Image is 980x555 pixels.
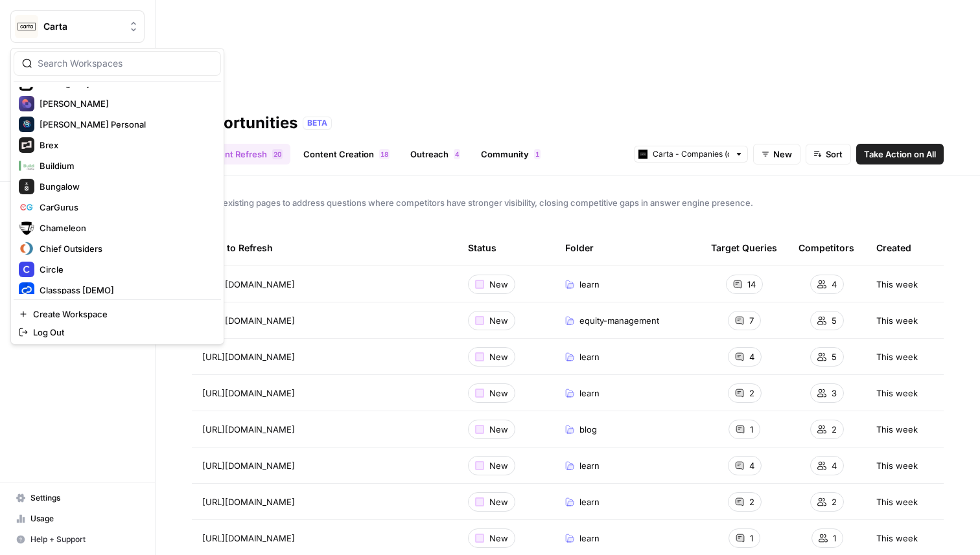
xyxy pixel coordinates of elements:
span: 2 [274,149,277,159]
div: Created [876,230,911,266]
div: 1 [534,149,541,159]
div: Page to Refresh [202,230,447,266]
img: Circle Logo [19,262,34,277]
span: This week [876,314,918,327]
input: Search Workspaces [38,57,213,70]
span: New [489,532,508,545]
span: Take Action on All [864,148,936,161]
span: 1 [750,423,753,436]
a: Usage [10,508,145,529]
span: New [489,314,508,327]
span: Brex [40,139,211,152]
span: 4 [455,149,459,159]
a: Log Out [14,323,221,341]
a: Outreach4 [402,144,468,164]
img: Chameleon Logo [19,220,34,236]
span: Usage [30,513,139,525]
span: This week [876,495,918,508]
span: [URL][DOMAIN_NAME] [202,350,295,363]
span: 5 [832,350,837,363]
span: New [489,278,508,291]
img: Classpass [DEMO] Logo [19,282,34,298]
span: Settings [30,492,139,504]
div: BETA [303,117,332,130]
span: 3 [832,387,837,400]
span: New [489,350,508,363]
button: New [753,144,800,164]
span: 4 [832,459,837,472]
img: Bungalow Logo [19,179,34,194]
span: learn [579,495,600,508]
span: learn [579,532,600,545]
span: 0 [277,149,281,159]
span: Sort [826,148,843,161]
span: learn [579,350,600,363]
span: 7 [749,314,754,327]
span: This week [876,278,918,291]
span: Chief Outsiders [40,242,211,255]
span: This week [876,387,918,400]
span: 5 [832,314,837,327]
span: Classpass [DEMO] [40,284,211,297]
span: [URL][DOMAIN_NAME] [202,532,295,545]
span: 1 [833,532,836,545]
a: Community1 [473,144,548,164]
img: Buildium Logo [19,158,34,174]
button: Take Action on All [856,144,944,164]
span: [PERSON_NAME] Personal [40,118,211,131]
span: [URL][DOMAIN_NAME] [202,459,295,472]
span: This week [876,423,918,436]
span: [URL][DOMAIN_NAME] [202,495,295,508]
span: Help + Support [30,534,139,545]
span: New [489,459,508,472]
span: 1 [535,149,539,159]
span: Create Workspace [33,308,211,321]
img: Bardeen Logo [19,96,34,111]
img: Brex Logo [19,137,34,153]
span: Update existing pages to address questions where competitors have stronger visibility, closing co... [192,196,944,209]
span: learn [579,387,600,400]
span: New [773,148,792,161]
span: 2 [749,387,754,400]
span: New [489,387,508,400]
span: 4 [749,350,754,363]
span: 2 [749,495,754,508]
span: Bungalow [40,180,211,193]
span: [URL][DOMAIN_NAME] [202,278,295,291]
span: This week [876,350,918,363]
img: Berna's Personal Logo [19,117,34,132]
span: 1 [380,149,384,159]
span: 8 [384,149,388,159]
span: This week [876,459,918,472]
div: Workspace: Carta [10,48,224,345]
button: Sort [806,144,851,164]
span: 4 [832,278,837,291]
span: 2 [832,495,837,508]
span: 1 [750,532,753,545]
img: Chief Outsiders Logo [19,241,34,256]
span: 14 [747,278,756,291]
span: New [489,423,508,436]
a: Settings [10,488,145,508]
span: equity-management [579,314,659,327]
span: Chameleon [40,221,211,234]
span: This week [876,532,918,545]
img: CarGurus Logo [19,199,34,215]
div: 20 [272,149,283,159]
a: Content Creation18 [296,144,397,164]
input: Carta - Companies (cap table) [653,148,729,161]
span: Log Out [33,326,211,339]
span: 2 [832,423,837,436]
span: blog [579,423,597,436]
a: Create Workspace [14,305,221,323]
span: 4 [749,459,754,472]
div: Status [468,230,496,266]
div: 18 [379,149,390,159]
span: learn [579,459,600,472]
button: Help + Support [10,529,145,550]
span: Buildium [40,159,211,172]
span: [PERSON_NAME] [40,97,211,110]
div: Competitors [799,230,854,266]
div: Opportunities [192,113,297,133]
div: Folder [565,230,594,266]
